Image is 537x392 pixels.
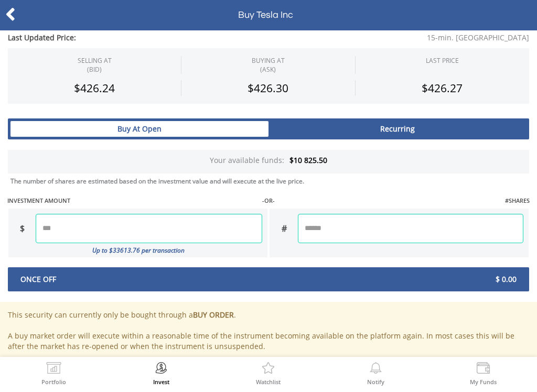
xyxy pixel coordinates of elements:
[8,32,225,43] span: Last Updated Price:
[41,362,66,385] a: Portfolio
[8,150,529,173] div: Your available funds:
[74,81,115,95] span: $426.24
[262,197,275,205] label: -OR-
[475,362,491,377] img: View Funds
[78,65,112,74] span: (BID)
[470,362,497,385] a: My Funds
[505,197,530,205] label: #SHARES
[270,214,298,243] div: #
[268,121,527,137] div: Recurring
[193,310,234,320] b: BUY ORDER
[8,214,36,243] div: $
[256,362,281,385] a: Watchlist
[225,32,529,43] span: 15-min. [GEOGRAPHIC_DATA]
[8,243,262,257] div: Up to $33613.76 per transaction
[10,177,533,186] div: The number of shares are estimated based on the investment value and will execute at the live price.
[153,379,169,385] label: Invest
[252,56,285,74] span: BUYING AT
[367,379,384,385] label: Notify
[13,274,268,285] span: Once Off
[46,362,62,377] img: View Portfolio
[289,155,327,165] span: $10 825.50
[367,362,384,385] a: Notify
[153,362,169,385] a: Invest
[368,362,384,377] img: View Notifications
[41,379,66,385] label: Portfolio
[7,197,70,205] label: INVESTMENT AMOUNT
[256,379,281,385] label: Watchlist
[252,65,285,74] span: (ASK)
[268,274,524,285] span: $ 0.00
[426,56,459,65] div: LAST PRICE
[248,81,288,95] span: $426.30
[422,81,463,95] span: $426.27
[78,56,112,74] div: SELLING AT
[470,379,497,385] label: My Funds
[153,362,169,377] img: Invest Now
[10,121,268,137] div: Buy At Open
[260,362,276,377] img: Watchlist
